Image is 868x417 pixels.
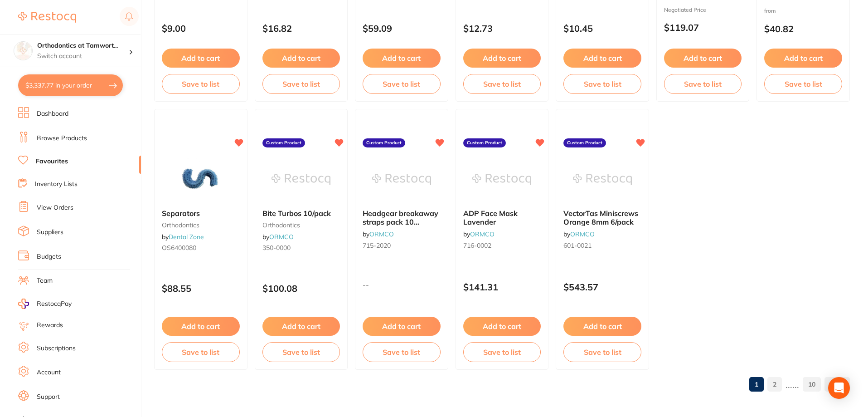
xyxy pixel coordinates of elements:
[18,299,29,309] img: RestocqPay
[162,244,196,252] span: OS6400080
[363,138,405,147] label: Custom Product
[463,317,541,336] button: Add to cart
[563,209,641,226] b: VectorTas Miniscrews Orange 8mm 6/pack
[764,24,842,34] p: $40.82
[664,74,742,94] button: Save to list
[363,241,391,250] span: 715-2020
[363,342,441,362] button: Save to list
[162,74,240,94] button: Save to list
[764,74,842,94] button: Save to list
[570,230,595,238] a: ORMCO
[573,157,632,202] img: VectorTas Miniscrews Orange 8mm 6/pack
[37,344,76,353] a: Subscriptions
[363,230,394,238] span: by
[664,49,742,68] button: Add to cart
[37,368,61,377] a: Account
[37,52,129,61] p: Switch account
[472,157,531,202] img: ADP Face Mask Lavender
[463,49,541,68] button: Add to cart
[463,342,541,362] button: Save to list
[470,230,495,238] a: ORMCO
[563,23,641,34] p: $10.45
[18,7,76,28] a: Restocq Logo
[162,23,240,34] p: $9.00
[664,7,742,13] small: Negotiated Price
[18,12,76,23] img: Restocq Logo
[262,317,340,336] button: Add to cart
[803,375,821,393] a: 10
[18,74,123,96] button: $3,337.77 in your order
[162,283,240,294] p: $88.55
[169,233,204,241] a: Dental Zone
[463,230,495,238] span: by
[162,209,200,218] span: Separators
[563,138,606,147] label: Custom Product
[262,233,294,241] span: by
[463,209,541,226] b: ADP Face Mask Lavender
[37,276,53,285] a: Team
[563,74,641,94] button: Save to list
[563,282,641,292] p: $543.57
[463,282,541,292] p: $141.31
[363,74,441,94] button: Save to list
[786,379,799,390] p: ......
[563,230,595,238] span: by
[162,342,240,362] button: Save to list
[463,23,541,34] p: $12.73
[37,109,68,118] a: Dashboard
[563,342,641,362] button: Save to list
[563,241,592,250] span: 601-0021
[563,317,641,336] button: Add to cart
[18,299,72,309] a: RestocqPay
[262,342,340,362] button: Save to list
[272,157,330,202] img: Bite Turbos 10/pack
[563,49,641,68] button: Add to cart
[262,138,305,147] label: Custom Product
[764,49,842,68] button: Add to cart
[372,157,431,202] img: Headgear breakaway straps pack 10 10/pack
[162,221,240,229] small: Orthodontics
[463,74,541,94] button: Save to list
[262,49,340,68] button: Add to cart
[37,228,63,237] a: Suppliers
[37,41,129,50] h4: Orthodontics at Tamworth
[363,49,441,68] button: Add to cart
[563,209,638,226] span: VectorTas Miniscrews Orange 8mm 6/pack
[262,221,340,229] small: orthodontics
[36,157,68,166] a: Favourites
[269,233,294,241] a: ORMCO
[363,209,441,226] b: Headgear breakaway straps pack 10 10/pack
[749,375,764,393] a: 1
[463,241,491,250] span: 716-0002
[262,244,291,252] span: 350-0000
[262,23,340,34] p: $16.82
[764,7,776,14] span: from
[828,377,850,399] div: Open Intercom Messenger
[37,392,60,402] a: Support
[262,209,331,218] span: Bite Turbos 10/pack
[171,157,230,202] img: Separators
[767,375,782,393] a: 2
[363,317,441,336] button: Add to cart
[355,280,448,289] div: --
[37,321,63,330] a: Rewards
[37,252,61,261] a: Budgets
[162,233,204,241] span: by
[37,134,87,143] a: Browse Products
[463,209,518,226] span: ADP Face Mask Lavender
[162,49,240,68] button: Add to cart
[463,138,506,147] label: Custom Product
[162,209,240,217] b: Separators
[262,209,340,217] b: Bite Turbos 10/pack
[363,23,441,34] p: $59.09
[664,22,742,33] p: $119.07
[262,283,340,294] p: $100.08
[162,317,240,336] button: Add to cart
[35,180,78,189] a: Inventory Lists
[262,74,340,94] button: Save to list
[37,299,72,309] span: RestocqPay
[14,42,32,60] img: Orthodontics at Tamworth
[37,203,73,212] a: View Orders
[363,209,438,235] span: Headgear breakaway straps pack 10 10/pack
[369,230,394,238] a: ORMCO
